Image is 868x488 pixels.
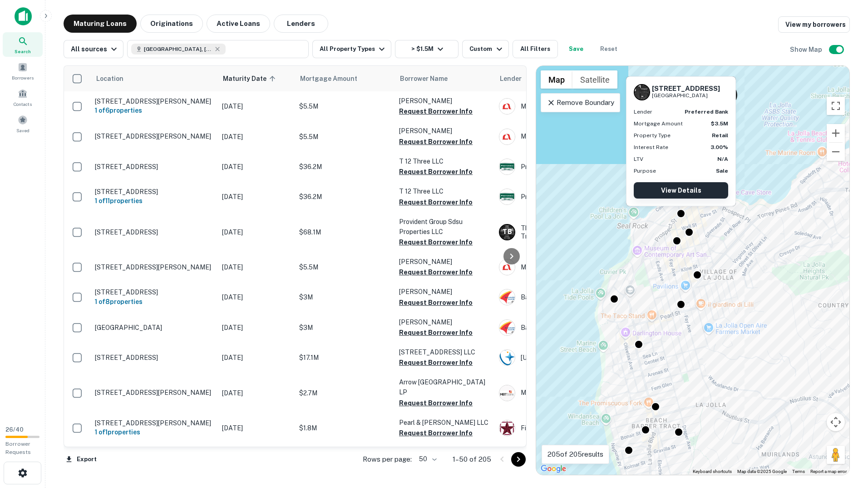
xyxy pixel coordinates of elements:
[499,159,635,175] div: Preferred Bank
[312,40,391,58] button: All Property Types
[3,111,43,136] a: Saved
[634,120,683,128] p: Mortgage Amount
[685,109,728,115] strong: preferred bank
[299,162,390,172] p: $36.2M
[499,420,635,436] div: First Liberty Bank
[499,99,515,114] img: picture
[64,40,123,58] button: All sources
[300,73,369,84] span: Mortgage Amount
[95,228,213,236] p: [STREET_ADDRESS]
[469,44,504,55] div: Custom
[127,40,309,58] button: [GEOGRAPHIC_DATA], [GEOGRAPHIC_DATA], [GEOGRAPHIC_DATA]
[222,192,290,202] p: [DATE]
[64,453,99,466] button: Export
[5,441,31,455] span: Borrower Requests
[827,97,845,115] button: Toggle fullscreen view
[399,327,473,338] button: Request Borrower Info
[400,73,448,84] span: Borrower Name
[399,357,473,368] button: Request Borrower Info
[95,288,213,296] p: [STREET_ADDRESS]
[3,85,43,110] div: Contacts
[299,292,390,302] p: $3M
[96,73,123,84] span: Location
[499,320,515,335] img: picture
[3,32,43,57] div: Search
[634,108,652,116] p: Lender
[399,126,490,136] p: [PERSON_NAME]
[652,91,720,100] p: [GEOGRAPHIC_DATA]
[499,159,515,174] img: picture
[399,257,490,267] p: [PERSON_NAME]
[222,323,290,333] p: [DATE]
[499,385,515,401] img: picture
[399,428,473,438] button: Request Borrower Info
[792,469,805,474] a: Terms (opens in new tab)
[499,319,635,336] div: Banner Bank
[95,163,213,171] p: [STREET_ADDRESS]
[299,423,390,433] p: $1.8M
[223,73,278,84] span: Maturity Date
[827,413,845,431] button: Map camera controls
[827,124,845,142] button: Zoom in
[222,132,290,142] p: [DATE]
[95,427,213,437] h6: 1 of 1 properties
[538,463,568,475] img: Google
[462,40,508,58] button: Custom
[499,129,515,144] img: picture
[634,182,728,199] a: View Details
[717,156,728,162] strong: N/A
[399,106,473,117] button: Request Borrower Info
[712,132,728,139] strong: Retail
[500,73,522,84] span: Lender
[299,353,390,363] p: $17.1M
[499,385,635,401] div: Manufacturers Bank & Trust Company
[827,143,845,161] button: Zoom out
[790,45,824,55] h6: Show Map
[299,227,390,237] p: $68.1M
[737,469,787,474] span: Map data ©2025 Google
[222,353,290,363] p: [DATE]
[95,105,213,115] h6: 1 of 6 properties
[499,259,635,275] div: Mission FED Credit Union
[716,168,728,174] strong: Sale
[538,463,568,475] a: Open this area in Google Maps (opens a new window)
[16,127,30,134] span: Saved
[299,192,390,202] p: $36.2M
[95,324,213,332] p: [GEOGRAPHIC_DATA]
[511,452,526,467] button: Go to next page
[634,155,643,163] p: LTV
[634,131,671,139] p: Property Type
[499,349,635,366] div: [US_STATE] National Life Insurance
[823,415,868,459] iframe: Chat Widget
[395,66,494,91] th: Borrower Name
[499,129,635,145] div: Mission FED Credit Union
[399,317,490,327] p: [PERSON_NAME]
[222,388,290,398] p: [DATE]
[499,289,635,305] div: Banner Bank
[299,132,390,142] p: $5.5M
[222,101,290,111] p: [DATE]
[299,323,390,333] p: $3M
[711,120,728,127] strong: $3.5M
[499,224,635,240] div: The Bank Of [US_STATE] Mellon Trust Company, National Association
[399,418,490,428] p: Pearl & [PERSON_NAME] LLC
[14,100,32,108] span: Contacts
[64,15,137,33] button: Maturing Loans
[399,237,473,248] button: Request Borrower Info
[222,292,290,302] p: [DATE]
[95,196,213,206] h6: 1 of 11 properties
[710,144,728,150] strong: 3.00%
[415,453,438,466] div: 50
[399,398,473,408] button: Request Borrower Info
[399,217,490,237] p: Provident Group Sdsu Properties LLC
[652,85,720,93] h6: [STREET_ADDRESS]
[572,70,617,89] button: Show satellite imagery
[12,74,34,81] span: Borrowers
[399,186,490,196] p: T 12 Three LLC
[634,167,656,175] p: Purpose
[90,66,217,91] th: Location
[144,45,212,53] span: [GEOGRAPHIC_DATA], [GEOGRAPHIC_DATA], [GEOGRAPHIC_DATA]
[399,166,473,177] button: Request Borrower Info
[3,59,43,83] a: Borrowers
